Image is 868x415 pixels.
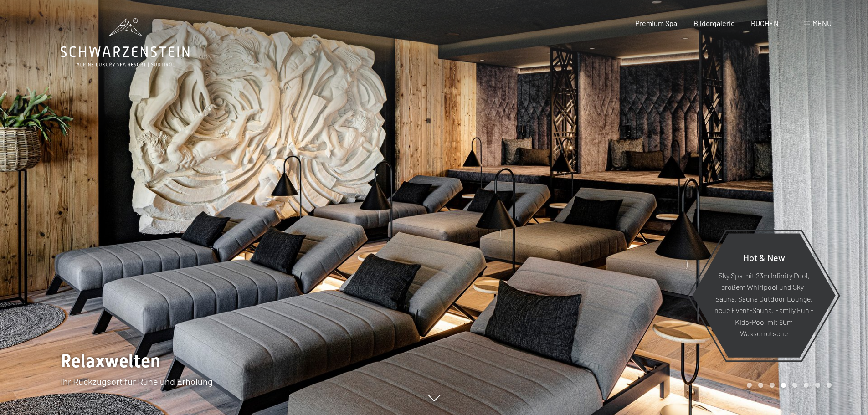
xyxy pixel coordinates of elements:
[635,19,677,27] a: Premium Spa
[804,383,809,388] div: Carousel Page 6
[692,233,836,358] a: Hot & New Sky Spa mit 23m Infinity Pool, großem Whirlpool und Sky-Sauna, Sauna Outdoor Lounge, ne...
[743,251,785,262] span: Hot & New
[747,383,752,388] div: Carousel Page 1
[751,19,779,27] a: BUCHEN
[744,383,832,388] div: Carousel Pagination
[714,269,813,339] p: Sky Spa mit 23m Infinity Pool, großem Whirlpool und Sky-Sauna, Sauna Outdoor Lounge, neue Event-S...
[815,383,820,388] div: Carousel Page 7
[770,383,775,388] div: Carousel Page 3
[781,383,786,388] div: Carousel Page 4 (Current Slide)
[792,383,797,388] div: Carousel Page 5
[693,19,735,27] a: Bildergalerie
[758,383,763,388] div: Carousel Page 2
[827,383,832,388] div: Carousel Page 8
[812,19,832,27] span: Menü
